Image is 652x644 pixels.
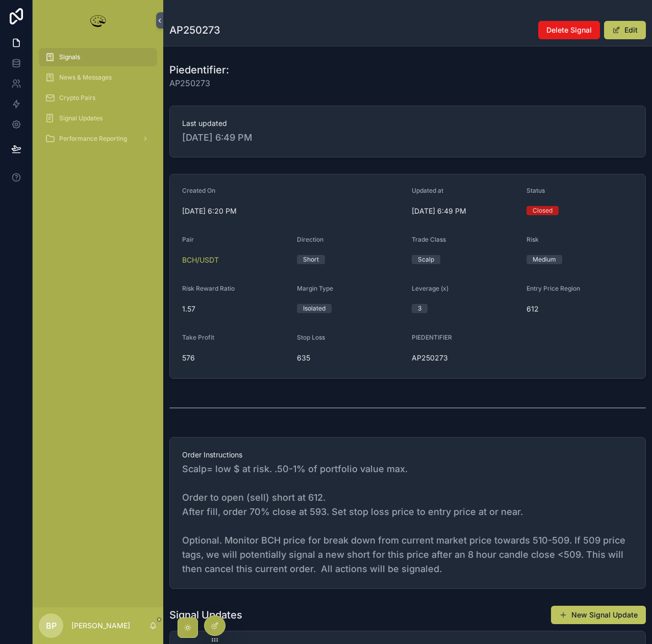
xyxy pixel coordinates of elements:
span: Leverage (x) [412,285,448,292]
span: 576 [182,353,289,363]
p: [PERSON_NAME] [71,621,130,631]
span: Crypto Pairs [59,94,95,102]
span: Status [526,187,545,194]
div: Scalp [418,255,434,264]
a: Performance Reporting [39,130,157,148]
div: Short [303,255,319,264]
div: scrollable content [33,41,163,161]
span: Entry Price Region [526,285,580,292]
button: Delete Signal [538,21,600,39]
div: Closed [533,206,553,215]
span: Risk Reward Ratio [182,285,235,292]
span: Scalp= low $ at risk. .50-1% of portfolio value max. Order to open (sell) short at 612. After fil... [182,462,633,576]
a: Signal Updates [39,109,157,127]
span: BP [46,620,57,632]
span: Direction [297,236,323,243]
span: Signal Updates [59,114,103,122]
h1: AP250273 [169,23,220,37]
a: BCH/USDT [182,255,219,265]
a: Signals [39,48,157,66]
span: AP250273 [169,77,229,89]
span: Risk [526,236,539,243]
span: Take Profit [182,333,214,341]
span: [DATE] 6:20 PM [182,206,404,216]
div: Isolated [303,304,325,313]
span: Signals [59,53,80,61]
span: AP250273 [412,353,518,363]
span: Last updated [182,118,633,128]
div: 3 [418,304,421,313]
span: Pair [182,236,194,243]
span: 1.57 [182,304,289,314]
span: News & Messages [59,73,112,82]
span: 612 [526,304,633,314]
button: New Signal Update [551,606,646,624]
span: Updated at [412,187,443,194]
div: Medium [533,255,556,264]
span: Order Instructions [182,450,633,460]
span: Stop Loss [297,333,325,341]
span: Margin Type [297,285,333,292]
span: [DATE] 6:49 PM [182,131,633,145]
button: Edit [604,21,646,39]
span: [DATE] 6:49 PM [412,206,518,216]
span: Created On [182,187,215,194]
span: 635 [297,353,404,363]
h1: Piedentifier: [169,63,229,77]
a: Crypto Pairs [39,89,157,107]
img: App logo [88,12,108,29]
span: Delete Signal [546,25,592,35]
a: News & Messages [39,68,157,87]
span: Performance Reporting [59,135,127,143]
h1: Signal Updates [169,608,242,622]
span: PIEDENTIFIER [412,333,452,341]
span: Trade Class [412,236,446,243]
